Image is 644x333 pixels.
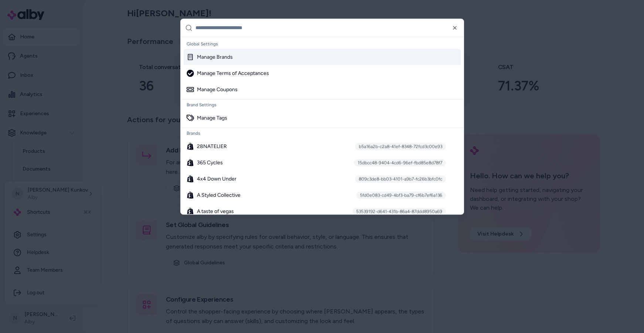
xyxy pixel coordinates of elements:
[197,175,236,182] span: 4x4 Down Under
[184,99,461,110] div: Brand Settings
[197,207,234,215] span: A taste of vegas
[197,143,227,150] span: 28NATELIER
[187,69,269,77] div: Manage Terms of Acceptances
[197,191,241,199] span: A Styled Collective
[184,128,461,138] div: Brands
[352,207,446,215] div: 53539192-d641-431b-86a4-87ddd8950a69
[187,53,233,61] div: Manage Brands
[187,114,227,121] div: Manage Tags
[355,175,446,182] div: 809c3de8-bb03-4101-a9b7-fc26b3bfc0fc
[187,86,238,93] div: Manage Coupons
[354,159,446,166] div: 15dbcc48-9404-4cd6-96ef-fbd85e8d78f7
[197,159,223,166] span: 365 Cycles
[355,143,446,150] div: b5a16a2b-c2a8-41ef-8348-72fcd3c00e93
[356,191,446,199] div: 5fd0e083-cd49-4bf3-ba79-cf6b7ef6a136
[184,38,461,49] div: Global Settings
